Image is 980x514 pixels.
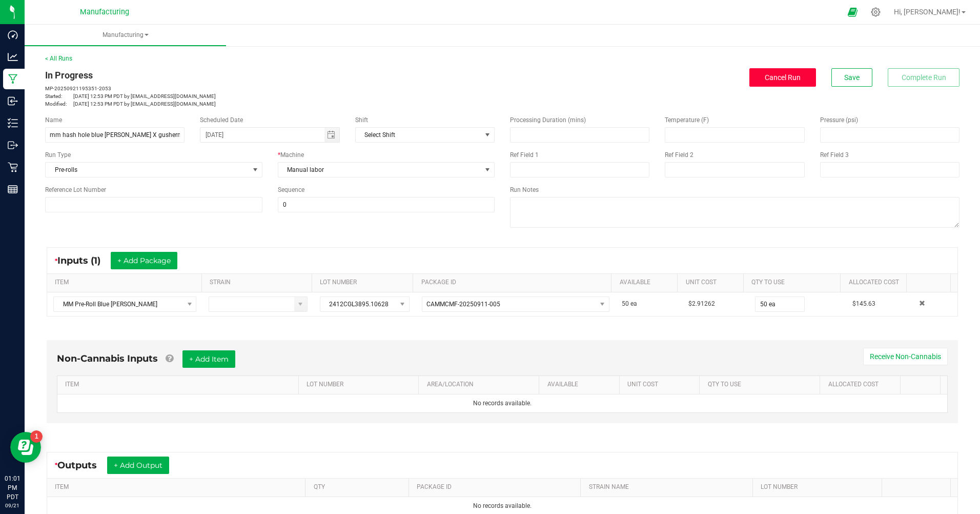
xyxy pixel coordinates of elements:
span: $145.63 [852,300,875,307]
span: Pressure (psi) [820,116,858,124]
a: LOT NUMBERSortable [761,483,877,491]
button: Complete Run [888,68,959,87]
p: 09/21 [5,502,20,509]
a: Manufacturing [25,25,226,46]
a: QTY TO USESortable [751,279,836,287]
span: Inputs (1) [57,255,111,266]
a: Unit CostSortable [686,279,740,287]
a: QTYSortable [314,483,405,491]
span: 2412CGL3895.10628 [320,297,396,311]
span: Sequence [278,186,304,193]
button: + Add Package [111,252,177,269]
a: ITEMSortable [65,381,294,389]
p: 01:01 PM PDT [5,474,20,502]
p: [DATE] 12:53 PM PDT by [EMAIL_ADDRESS][DOMAIN_NAME] [45,100,495,108]
a: Unit CostSortable [627,381,696,389]
span: Ref Field 3 [820,151,849,159]
a: ITEMSortable [55,483,301,491]
span: MM Pre-Roll Blue [PERSON_NAME] [54,297,183,311]
inline-svg: Inbound [8,96,18,106]
span: Save [844,73,860,82]
span: Non-Cannabis Inputs [57,353,158,364]
span: Shift [355,116,368,124]
span: Modified: [45,100,73,108]
a: STRAINSortable [210,279,308,287]
button: Cancel Run [749,68,816,87]
span: Started: [45,92,73,100]
inline-svg: Outbound [8,140,18,150]
a: Allocated CostSortable [828,381,896,389]
span: ea [630,300,637,307]
span: Ref Field 1 [510,151,539,159]
span: 50 [622,300,629,307]
span: Reference Lot Number [45,186,106,193]
span: Machine [280,151,304,159]
inline-svg: Retail [8,162,18,172]
a: STRAIN NAMESortable [589,483,749,491]
a: AVAILABLESortable [547,381,616,389]
a: Sortable [908,381,936,389]
iframe: Resource center [10,432,41,463]
span: Name [45,116,62,124]
div: In Progress [45,68,495,82]
td: No records available. [57,394,947,412]
span: Complete Run [902,73,946,82]
inline-svg: Dashboard [8,30,18,40]
inline-svg: Inventory [8,118,18,128]
span: Manufacturing [25,31,226,39]
span: Ref Field 2 [665,151,693,159]
a: Allocated CostSortable [849,279,903,287]
span: Processing Duration (mins) [510,116,586,124]
span: Cancel Run [765,73,801,82]
span: Open Ecommerce Menu [841,2,864,22]
button: + Add Item [182,350,235,368]
span: Hi, [PERSON_NAME]! [894,8,961,16]
a: PACKAGE IDSortable [417,483,577,491]
span: Pre-rolls [46,163,249,177]
button: Receive Non-Cannabis [863,348,948,365]
iframe: Resource center unread badge [30,430,43,443]
p: MP-20250921195351-2053 [45,85,495,92]
inline-svg: Manufacturing [8,74,18,84]
a: AVAILABLESortable [620,279,673,287]
inline-svg: Analytics [8,52,18,62]
span: Run Type [45,150,71,160]
a: ITEMSortable [55,279,197,287]
input: Date [200,128,324,142]
span: CAMMCMF-20250911-005 [426,301,500,308]
a: PACKAGE IDSortable [421,279,607,287]
a: LOT NUMBERSortable [320,279,409,287]
a: Sortable [914,279,946,287]
span: NO DATA FOUND [53,296,196,312]
span: Manual labor [278,163,482,177]
a: LOT NUMBERSortable [307,381,415,389]
span: Outputs [57,460,107,471]
span: NO DATA FOUND [355,127,495,143]
span: Scheduled Date [200,116,243,124]
button: + Add Output [107,457,169,474]
a: QTY TO USESortable [708,381,816,389]
p: [DATE] 12:53 PM PDT by [EMAIL_ADDRESS][DOMAIN_NAME] [45,92,495,100]
span: Run Notes [510,186,539,193]
span: Manufacturing [80,8,129,16]
span: $2.91262 [688,300,715,307]
a: < All Runs [45,55,72,62]
a: Add Non-Cannabis items that were also consumed in the run (e.g. gloves and packaging); Also add N... [166,353,173,364]
div: Manage settings [869,7,882,17]
inline-svg: Reports [8,184,18,194]
span: Select Shift [356,128,481,142]
button: Save [831,68,872,87]
a: AREA/LOCATIONSortable [427,381,535,389]
a: Sortable [890,483,947,491]
span: Toggle calendar [324,128,339,142]
span: Temperature (F) [665,116,709,124]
